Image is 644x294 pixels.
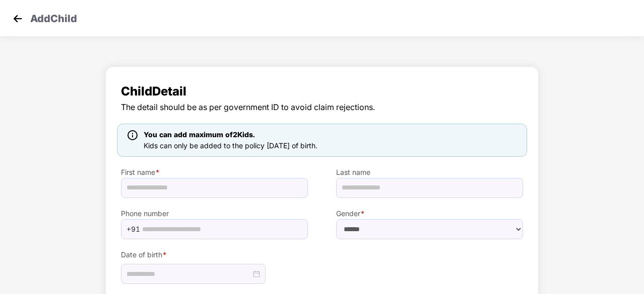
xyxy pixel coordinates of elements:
[336,208,523,219] label: Gender
[30,11,77,23] p: Add Child
[126,222,140,237] span: +91
[121,167,308,178] label: First name
[121,249,308,260] label: Date of birth
[121,101,523,114] span: The detail should be as per government ID to avoid claim rejections.
[127,130,138,140] img: icon
[144,130,255,139] span: You can add maximum of 2 Kids.
[336,167,523,178] label: Last name
[144,141,317,150] span: Kids can only be added to the policy [DATE] of birth.
[121,82,523,101] span: Child Detail
[121,208,308,219] label: Phone number
[10,11,25,26] img: svg+xml;base64,PHN2ZyB4bWxucz0iaHR0cDovL3d3dy53My5vcmcvMjAwMC9zdmciIHdpZHRoPSIzMCIgaGVpZ2h0PSIzMC...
